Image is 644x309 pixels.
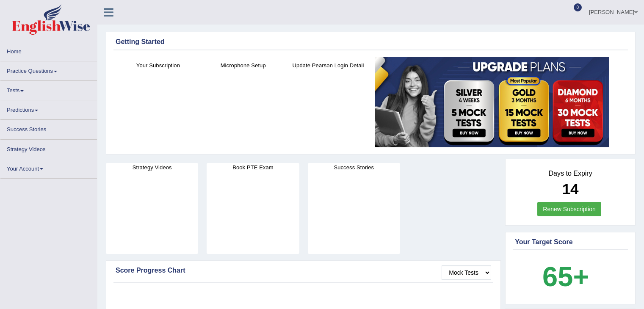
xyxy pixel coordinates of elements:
[515,170,626,177] h4: Days to Expiry
[207,163,299,172] h4: Book PTE Exam
[0,100,97,117] a: Predictions
[0,42,97,58] a: Home
[0,81,97,97] a: Tests
[205,61,282,70] h4: Microphone Setup
[542,261,589,292] b: 65+
[308,163,400,172] h4: Success Stories
[0,159,97,176] a: Your Account
[375,57,609,147] img: small5.jpg
[515,237,626,247] div: Your Target Score
[0,140,97,156] a: Strategy Videos
[0,120,97,136] a: Success Stories
[290,61,367,70] h4: Update Pearson Login Detail
[0,61,97,78] a: Practice Questions
[574,3,582,11] span: 0
[116,37,626,47] div: Getting Started
[106,163,198,172] h4: Strategy Videos
[120,61,196,70] h4: Your Subscription
[537,202,601,216] a: Renew Subscription
[562,181,579,197] b: 14
[116,265,491,276] div: Score Progress Chart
